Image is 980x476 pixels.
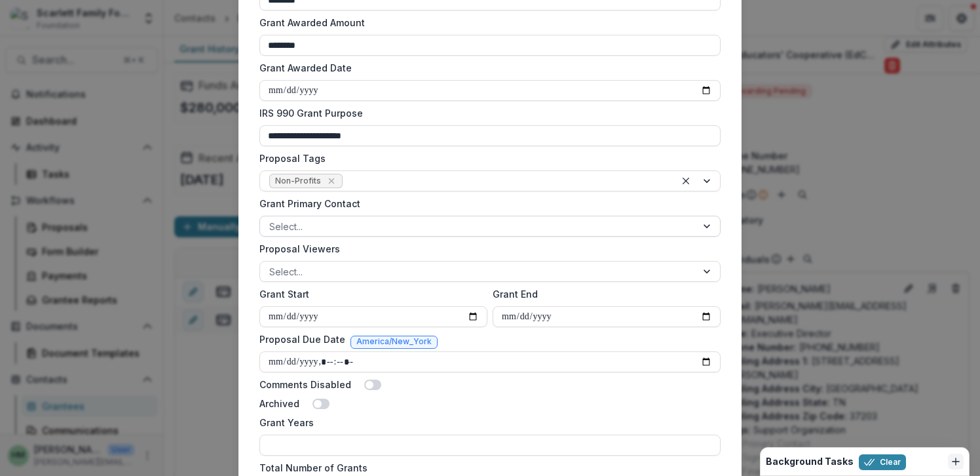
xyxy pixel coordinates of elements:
div: Remove Non-Profits [325,174,338,188]
button: Clear [859,454,906,470]
label: IRS 990 Grant Purpose [259,106,713,120]
label: Grant Awarded Amount [259,16,713,30]
label: Proposal Tags [259,151,713,165]
label: Total Number of Grants [259,461,713,475]
span: America/New_York [356,337,432,346]
label: Proposal Due Date [259,332,345,346]
label: Archived [259,397,299,410]
label: Grant End [493,287,713,301]
label: Proposal Viewers [259,242,713,256]
label: Grant Start [259,287,480,301]
span: Non-Profits [275,176,321,186]
label: Comments Disabled [259,378,351,391]
div: Clear selected options [678,173,694,189]
button: Dismiss [948,454,964,469]
label: Grant Awarded Date [259,61,713,75]
h2: Background Tasks [766,456,854,467]
label: Grant Primary Contact [259,197,713,210]
label: Grant Years [259,416,713,429]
